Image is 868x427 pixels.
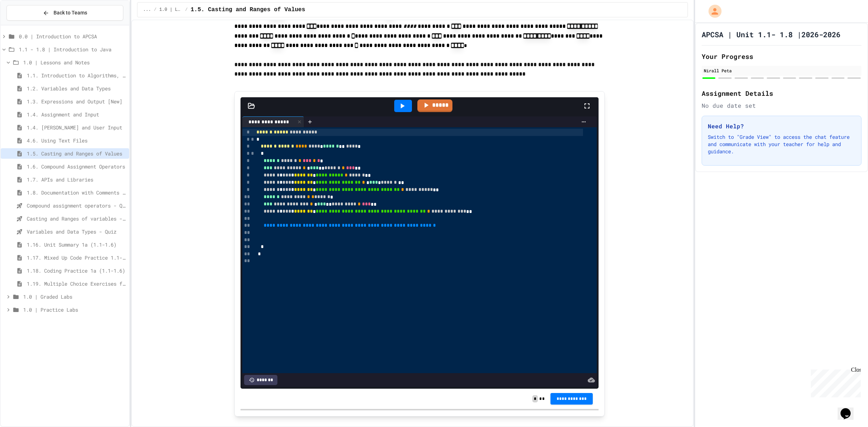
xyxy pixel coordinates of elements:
span: 1.0 | Practice Labs [23,306,126,313]
span: 1.1 - 1.8 | Introduction to Java [19,46,126,53]
span: 1.4. [PERSON_NAME] and User Input [27,124,126,131]
p: Switch to "Grade View" to access the chat feature and communicate with your teacher for help and ... [708,133,855,155]
span: 1.6. Compound Assignment Operators [27,163,126,170]
iframe: chat widget [838,398,861,420]
span: 1.8. Documentation with Comments and Preconditions [27,189,126,196]
span: 1.19. Multiple Choice Exercises for Unit 1a (1.1-1.6) [27,280,126,287]
span: 1.5. Casting and Ranges of Values [191,5,305,14]
div: Chat with us now!Close [3,3,50,46]
h3: Need Help? [708,122,855,131]
span: 1.17. Mixed Up Code Practice 1.1-1.6 [27,254,126,261]
div: No due date set [702,101,861,110]
h2: Assignment Details [702,88,861,98]
span: 1.5. Casting and Ranges of Values [27,150,126,157]
span: 1.2. Variables and Data Types [27,85,126,92]
span: 1.3. Expressions and Output [New] [27,98,126,105]
iframe: chat widget [808,367,861,397]
div: My Account [701,3,723,20]
span: Compound assignment operators - Quiz [27,202,126,209]
h1: APCSA | Unit 1.1- 1.8 |2026-2026 [702,29,841,39]
span: 1.0 | Lessons and Notes [23,59,126,66]
button: Back to Teams [7,5,123,21]
span: 0.0 | Introduction to APCSA [19,33,126,40]
span: Back to Teams [54,9,87,17]
span: Variables and Data Types - Quiz [27,228,126,235]
span: Casting and Ranges of variables - Quiz [27,215,126,222]
span: / [154,7,156,13]
span: / [185,7,188,13]
span: 1.7. APIs and Libraries [27,176,126,183]
span: 4.6. Using Text Files [27,137,126,144]
span: 1.0 | Graded Labs [23,293,126,300]
span: ... [143,7,151,13]
span: 1.18. Coding Practice 1a (1.1-1.6) [27,267,126,274]
div: Nirall Peta [704,67,859,74]
h2: Your Progress [702,51,861,61]
span: 1.4. Assignment and Input [27,111,126,118]
span: 1.16. Unit Summary 1a (1.1-1.6) [27,241,126,248]
span: 1.1. Introduction to Algorithms, Programming, and Compilers [27,72,126,79]
span: 1.0 | Lessons and Notes [159,7,182,13]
